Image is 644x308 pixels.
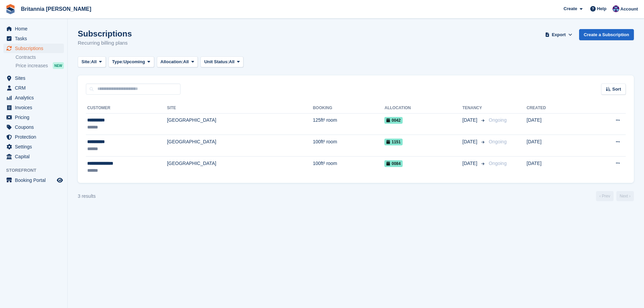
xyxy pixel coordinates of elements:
button: Export [544,29,574,40]
p: Recurring billing plans [78,39,132,47]
td: [DATE] [527,113,584,135]
span: Sites [15,73,55,83]
button: Site: All [78,56,106,68]
span: CRM [15,83,55,93]
a: menu [3,113,64,122]
a: Preview store [56,176,64,184]
th: Site [167,103,313,114]
th: Created [527,103,584,114]
span: Capital [15,152,55,161]
span: All [229,58,235,65]
span: Allocation: [161,58,183,65]
span: Coupons [15,122,55,132]
td: 100ft² room [313,135,384,157]
img: Becca Clark [613,5,619,12]
span: Subscriptions [15,44,55,53]
button: Unit Status: All [200,56,243,68]
a: menu [3,103,64,112]
a: menu [3,132,64,142]
span: Create [564,5,577,12]
span: Analytics [15,93,55,102]
th: Tenancy [462,103,486,114]
span: Account [620,6,638,13]
span: Ongoing [489,139,507,144]
span: Booking Portal [15,175,55,185]
span: All [183,58,189,65]
a: menu [3,83,64,93]
a: menu [3,44,64,53]
span: [DATE] [462,160,479,167]
a: menu [3,152,64,161]
a: Price increases NEW [16,62,64,69]
span: [DATE] [462,138,479,145]
nav: Page [595,191,635,201]
td: 125ft² room [313,113,384,135]
span: Type: [112,58,124,65]
td: [GEOGRAPHIC_DATA] [167,156,313,177]
a: Contracts [16,54,64,61]
span: Upcoming [123,58,145,65]
span: Export [552,31,566,38]
span: 1151 [384,139,403,145]
a: Previous [596,191,614,201]
td: [DATE] [527,156,584,177]
a: Next [616,191,634,201]
span: Help [597,5,606,12]
a: Britannia [PERSON_NAME] [18,3,94,15]
a: Create a Subscription [579,29,634,40]
th: Allocation [384,103,462,114]
img: stora-icon-8386f47178a22dfd0bd8f6a31ec36ba5ce8667c1dd55bd0f319d3a0aa187defe.svg [5,4,16,14]
a: menu [3,175,64,185]
a: menu [3,34,64,43]
th: Customer [86,103,167,114]
span: Pricing [15,113,55,122]
span: Home [15,24,55,33]
button: Type: Upcoming [109,56,154,68]
th: Booking [313,103,384,114]
span: Settings [15,142,55,151]
span: Ongoing [489,117,507,123]
a: menu [3,93,64,102]
span: 0042 [384,117,403,124]
span: Unit Status: [204,58,229,65]
button: Allocation: All [157,56,198,68]
span: Tasks [15,34,55,43]
span: 0084 [384,160,403,167]
td: 100ft² room [313,156,384,177]
span: Site: [81,58,91,65]
td: [GEOGRAPHIC_DATA] [167,113,313,135]
a: menu [3,24,64,33]
div: NEW [53,62,64,69]
a: menu [3,122,64,132]
span: All [91,58,97,65]
span: Storefront [6,167,67,174]
td: [DATE] [527,135,584,157]
span: Sort [612,86,621,93]
span: Protection [15,132,55,142]
span: Price increases [16,63,48,69]
a: menu [3,142,64,151]
span: Invoices [15,103,55,112]
div: 3 results [78,193,96,200]
h1: Subscriptions [78,29,132,38]
span: [DATE] [462,117,479,124]
a: menu [3,73,64,83]
span: Ongoing [489,161,507,166]
td: [GEOGRAPHIC_DATA] [167,135,313,157]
